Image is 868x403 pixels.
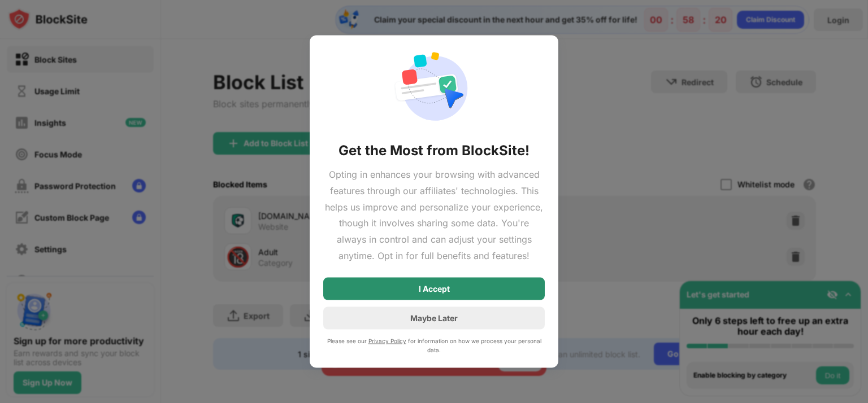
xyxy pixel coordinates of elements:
div: I Accept [419,284,450,293]
div: Get the Most from BlockSite! [338,142,530,160]
a: Privacy Policy [368,337,406,344]
div: Maybe Later [410,313,458,323]
img: action-permission-required.svg [393,49,475,128]
div: Opting in enhances your browsing with advanced features through our affiliates' technologies. Thi... [323,167,545,264]
div: Please see our for information on how we process your personal data. [323,336,545,354]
